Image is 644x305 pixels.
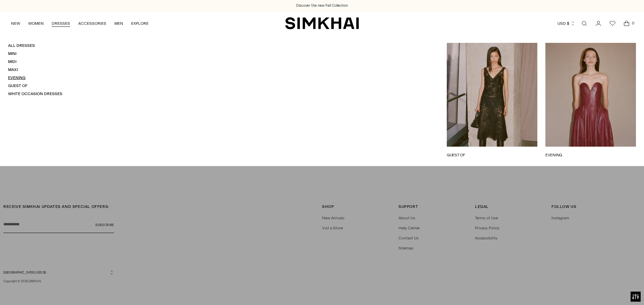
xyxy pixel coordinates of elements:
a: Discover the new Fall Collection [296,3,348,8]
a: MEN [114,16,123,31]
a: DRESSES [52,16,70,31]
a: WOMEN [28,16,44,31]
a: Go to the account page [592,17,605,30]
a: SIMKHAI [285,17,359,30]
a: EXPLORE [131,16,149,31]
span: 0 [630,20,636,26]
a: Wishlist [606,17,619,30]
a: ACCESSORIES [78,16,106,31]
a: Open cart modal [620,17,633,30]
a: Open search modal [578,17,591,30]
button: USD $ [557,16,575,31]
a: NEW [11,16,20,31]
